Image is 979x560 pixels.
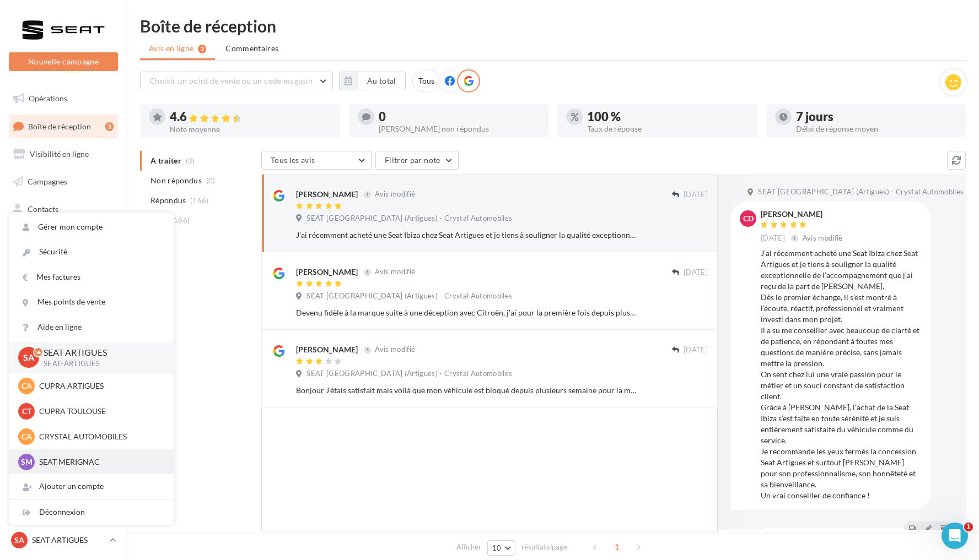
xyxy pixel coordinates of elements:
span: (166) [190,196,209,205]
span: SM [21,456,33,467]
span: [DATE] [684,268,708,278]
button: Au total [339,72,406,90]
span: (0) [206,176,216,185]
div: 7 jours [796,111,958,123]
a: Aide en ligne [9,315,174,340]
iframe: Intercom live chat [942,523,968,549]
span: SA [14,535,24,546]
div: 0 [379,111,540,123]
button: Ignorer [671,305,708,320]
a: Médiathèque [7,225,120,248]
a: Sécurité [9,240,174,264]
span: (166) [171,216,190,225]
span: Avis modifié [375,190,415,199]
span: CA [21,431,32,442]
span: [DATE] [761,233,785,243]
span: CD [743,213,754,224]
p: SEAT ARTIGUES [32,535,105,546]
span: 1 [608,538,626,556]
span: Contacts [28,204,58,213]
div: Ajouter un compte [9,474,174,499]
div: J’ai récemment acheté une Seat Ibiza chez Seat Artigues et je tiens à souligner la qualité except... [761,248,922,501]
div: Boîte de réception [140,18,966,34]
div: 100 % [587,111,749,123]
span: Avis modifié [803,233,843,242]
span: SA [23,351,34,364]
div: Tous [412,69,441,93]
button: Ignorer [671,383,708,398]
p: SEAT MERIGNAC [39,456,160,467]
p: SEAT ARTIGUES [44,346,156,359]
div: J’ai récemment acheté une Seat Ibiza chez Seat Artigues et je tiens à souligner la qualité except... [296,230,636,241]
span: Tous les avis [271,155,315,165]
button: Ignorer [671,227,708,243]
button: Choisir un point de vente ou un code magasin [140,72,333,90]
div: Devenu fidèle à la marque suite à une déception avec Citroën, j'ai pour la première fois depuis p... [296,307,636,318]
span: [DATE] [684,190,708,200]
span: Afficher [456,542,481,552]
a: Mes factures [9,265,174,290]
span: SEAT [GEOGRAPHIC_DATA] (Artigues) - Crystal Automobiles [306,369,512,379]
span: Avis modifié [375,345,415,354]
span: Choisir un point de vente ou un code magasin [149,76,313,85]
span: 1 [964,523,973,531]
span: 10 [492,543,502,552]
span: Boîte de réception [28,121,91,131]
div: Note moyenne [170,126,331,133]
div: Délai de réponse moyen [796,125,958,133]
p: CRYSTAL AUTOMOBILES [39,431,160,442]
p: CUPRA ARTIGUES [39,380,160,392]
span: Opérations [29,94,67,103]
a: Mes points de vente [9,290,174,314]
div: 3 [105,122,114,131]
p: SEAT-ARTIGUES [44,359,156,369]
div: [PERSON_NAME] [761,210,845,218]
p: CUPRA TOULOUSE [39,406,160,417]
a: Contacts [7,198,120,221]
button: Tous les avis [261,151,372,170]
span: [DATE] [684,345,708,355]
span: SEAT [GEOGRAPHIC_DATA] (Artigues) - Crystal Automobiles [306,291,512,301]
div: 4.6 [170,111,331,123]
span: Campagnes [28,177,67,186]
button: Nouvelle campagne [9,52,118,71]
span: résultats/page [521,542,567,552]
div: [PERSON_NAME] [296,344,358,355]
span: Visibilité en ligne [30,149,89,159]
div: [PERSON_NAME] non répondus [379,125,540,133]
a: Visibilité en ligne [7,143,120,166]
div: [PERSON_NAME] [296,267,358,278]
span: Non répondus [150,175,202,186]
button: 10 [487,540,515,556]
a: Boîte de réception3 [7,115,120,138]
span: Avis modifié [375,268,415,276]
span: SEAT [GEOGRAPHIC_DATA] (Artigues) - Crystal Automobiles [306,214,512,224]
span: CT [22,406,31,417]
div: Déconnexion [9,500,174,525]
a: Opérations [7,87,120,110]
span: Commentaires [225,43,278,54]
a: Calendrier [7,252,120,275]
div: [PERSON_NAME] [296,189,358,200]
button: Au total [358,72,406,90]
a: Campagnes [7,170,120,193]
button: Filtrer par note [375,151,459,170]
a: PLV et print personnalisable [7,280,120,312]
span: Répondus [150,195,186,206]
a: SA SEAT ARTIGUES [9,530,118,551]
a: Gérer mon compte [9,215,174,240]
span: SEAT [GEOGRAPHIC_DATA] (Artigues) - Crystal Automobiles [758,187,964,197]
div: Bonjour J'étais satisfait mais voilà que mon véhicule est bloqué depuis plusieurs semaine pour la... [296,385,636,396]
div: Taux de réponse [587,125,749,133]
a: Campagnes DataOnDemand [7,316,120,349]
span: CA [21,380,32,392]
